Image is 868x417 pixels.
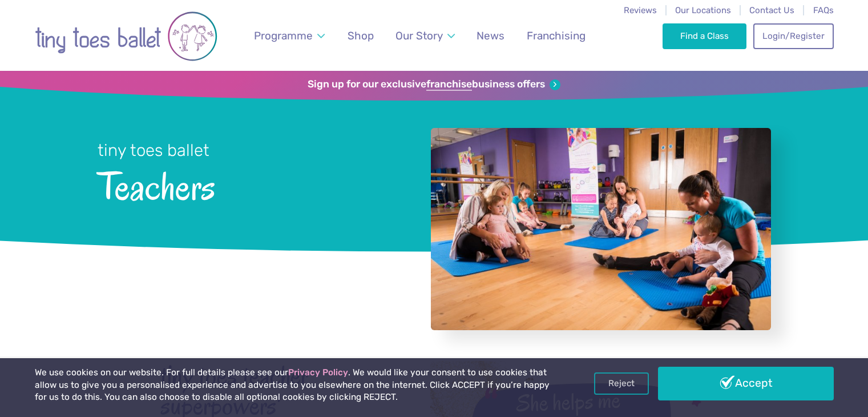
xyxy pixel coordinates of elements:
[35,367,554,404] p: We use cookies on our website. For full details please see our . We would like your consent to us...
[753,23,833,49] a: Login/Register
[288,367,348,378] a: Privacy Policy
[477,29,504,42] span: News
[527,29,586,42] span: Franchising
[395,29,443,42] span: Our Story
[663,23,746,49] a: Find a Class
[254,29,313,42] span: Programme
[675,5,731,15] a: Our Locations
[342,22,379,49] a: Shop
[248,22,330,49] a: Programme
[624,5,657,15] a: Reviews
[35,7,217,65] img: tiny toes ballet
[308,78,560,91] a: Sign up for our exclusivefranchisebusiness offers
[594,372,649,394] a: Reject
[348,29,374,42] span: Shop
[813,5,834,15] a: FAQs
[98,141,209,160] small: tiny toes ballet
[471,22,510,49] a: News
[390,22,460,49] a: Our Story
[658,367,834,400] a: Accept
[98,162,401,208] span: Teachers
[749,5,794,15] a: Contact Us
[521,22,591,49] a: Franchising
[426,78,472,91] strong: franchise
